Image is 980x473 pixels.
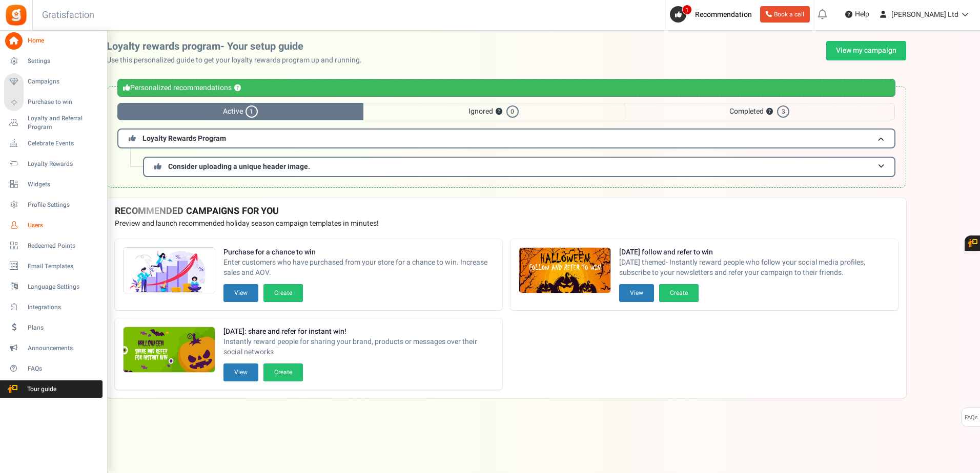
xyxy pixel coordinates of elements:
[4,53,103,70] a: Settings
[619,284,654,302] button: View
[4,196,103,213] a: Profile Settings
[223,337,494,357] span: Instantly reward people for sharing your brand, products or messages over their social networks
[619,247,890,257] strong: [DATE] follow and refer to win
[223,257,494,278] span: Enter customers who have purchased from your store for a chance to win. Increase sales and AOV.
[28,98,99,106] span: Purchase to win
[4,360,103,377] a: FAQs
[115,219,898,229] p: Preview and launch recommended holiday season campaign templates in minutes!
[5,4,28,27] img: Gratisfaction
[891,9,958,20] span: [PERSON_NAME] Ltd
[760,6,810,23] a: Book a call
[223,284,258,302] button: View
[519,248,610,294] img: Recommended Campaigns
[4,339,103,357] a: Announcements
[826,41,906,60] a: View my campaign
[695,9,752,20] span: Recommendation
[682,5,692,15] span: 1
[223,327,494,337] strong: [DATE]: share and refer for instant win!
[246,105,258,118] span: 1
[28,36,99,45] span: Home
[107,41,370,52] h2: Loyalty rewards program- Your setup guide
[28,57,99,66] span: Settings
[363,103,624,120] span: Ignored
[659,284,699,302] button: Create
[28,262,99,271] span: Email Templates
[4,298,103,316] a: Integrations
[124,327,215,373] img: Recommended Campaigns
[4,32,103,50] a: Home
[777,105,789,118] span: 3
[28,139,99,148] span: Celebrate Events
[234,85,241,92] button: ?
[4,176,103,193] a: Widgets
[28,364,99,373] span: FAQs
[4,135,103,152] a: Celebrate Events
[142,133,226,144] span: Loyalty Rewards Program
[619,257,890,278] span: [DATE] themed- Instantly reward people who follow your social media profiles, subscribe to your n...
[964,408,978,427] span: FAQs
[28,180,99,189] span: Widgets
[263,284,303,302] button: Create
[28,283,99,291] span: Language Settings
[841,6,873,23] a: Help
[4,217,103,234] a: Users
[28,221,99,230] span: Users
[670,6,756,23] a: 1 Recommendation
[107,55,370,66] p: Use this personalized guide to get your loyalty rewards program up and running.
[766,109,773,115] button: ?
[223,247,494,257] strong: Purchase for a chance to win
[168,161,310,172] span: Consider uploading a unique header image.
[31,5,106,26] h3: Gratisfaction
[28,242,99,250] span: Redeemed Points
[4,319,103,336] a: Plans
[624,103,895,120] span: Completed
[28,324,99,332] span: Plans
[506,105,519,118] span: 0
[117,79,895,97] div: Personalized recommendations
[124,248,215,294] img: Recommended Campaigns
[4,155,103,173] a: Loyalty Rewards
[28,201,99,209] span: Profile Settings
[28,303,99,312] span: Integrations
[4,73,103,91] a: Campaigns
[4,278,103,295] a: Language Settings
[115,206,898,217] h4: RECOMMENDED CAMPAIGNS FOR YOU
[4,237,103,254] a: Redeemed Points
[223,363,258,381] button: View
[4,257,103,275] a: Email Templates
[28,344,99,353] span: Announcements
[28,160,99,168] span: Loyalty Rewards
[263,363,303,381] button: Create
[496,109,502,115] button: ?
[852,9,869,19] span: Help
[28,114,103,132] span: Loyalty and Referral Program
[117,103,363,120] span: Active
[4,114,103,132] a: Loyalty and Referral Program
[28,77,99,86] span: Campaigns
[4,94,103,111] a: Purchase to win
[5,385,76,394] span: Tour guide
